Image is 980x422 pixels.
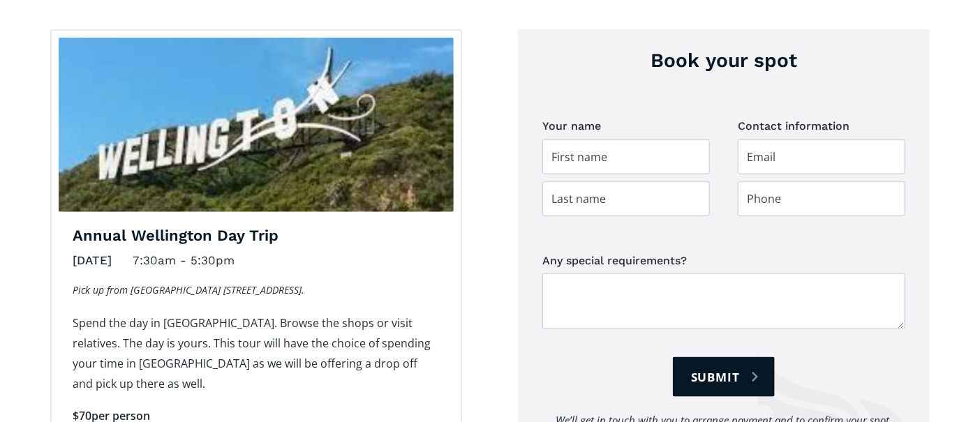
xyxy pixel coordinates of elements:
[73,281,440,299] p: Pick up from [GEOGRAPHIC_DATA] [STREET_ADDRESS].
[542,140,710,174] input: First name
[542,181,710,216] input: Last name
[738,181,905,216] input: Phone
[673,357,775,397] input: Submit
[133,250,235,271] div: 7:30am - 5:30pm
[738,116,849,136] legend: Contact information
[59,38,454,212] img: Wellington
[738,140,905,174] input: Email
[73,313,440,394] p: Spend the day in [GEOGRAPHIC_DATA]. Browse the shops or visit relatives. The day is yours. This t...
[73,250,112,271] div: [DATE]
[73,226,440,246] h3: Annual Wellington Day Trip
[542,47,905,74] h3: Book your spot
[542,116,601,136] legend: Your name
[542,251,905,270] label: Any special requirements?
